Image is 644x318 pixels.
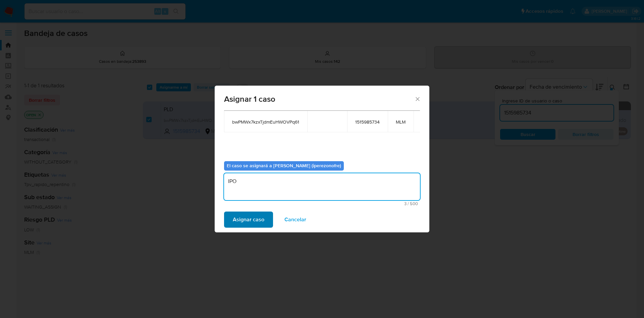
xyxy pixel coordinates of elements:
b: El caso se asignará a [PERSON_NAME] (iperezonofre) [227,162,341,169]
button: Cancelar [276,212,315,228]
span: bwPMWx7kzxTjdmEuHWOVPq61 [232,119,299,125]
span: 1515985734 [355,119,380,125]
button: Asignar caso [224,212,273,228]
span: Máximo 500 caracteres [226,201,418,206]
span: Asignar 1 caso [224,95,414,103]
div: assign-modal [215,86,429,232]
span: Cancelar [284,212,306,227]
span: Asignar caso [233,212,264,227]
span: MLM [396,119,406,125]
textarea: IPO [224,173,420,200]
button: Cerrar ventana [414,96,420,102]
